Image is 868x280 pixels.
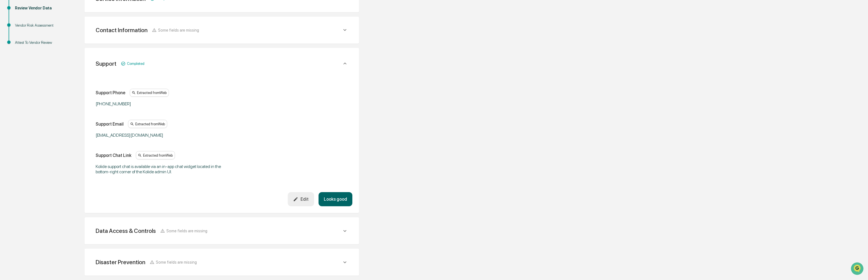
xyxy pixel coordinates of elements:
div: Service InformationCompleted [91,73,352,207]
span: Preclearance [11,70,36,75]
span: Data Lookup [11,80,35,86]
div: Attest To Vendor Review [15,40,60,45]
div: Disaster PreventionSome fields are missing [91,255,352,269]
p: How can we help? [6,12,101,21]
div: [PHONE_NUMBER] [96,101,234,106]
span: Some fields are missing [156,260,197,264]
span: Some fields are missing [158,28,199,32]
img: 1746055101610-c473b297-6a78-478c-a979-82029cc54cd1 [6,42,16,52]
div: We're available if you need us! [19,48,70,52]
a: 🖐️Preclearance [3,68,38,78]
div: Data Access & ControlsSome fields are missing [91,224,352,238]
div: Disaster Prevention [96,259,145,266]
div: Kolide support chat is available via an in-app chat widget located in the bottom-right corner of ... [96,164,234,174]
span: Pylon [55,94,67,98]
button: Start new chat [94,44,101,51]
a: 🔎Data Lookup [3,78,37,88]
button: Edit [288,192,314,206]
div: [EMAIL_ADDRESS][DOMAIN_NAME] [96,133,234,138]
div: Data Access & Controls [96,227,156,234]
a: 🗄️Attestations [38,68,71,78]
div: Extracted from Web [130,89,169,97]
div: Support Phone [96,90,125,95]
div: 🗄️ [40,70,45,75]
div: Support [96,60,116,67]
div: Contact InformationSome fields are missing [91,23,352,37]
div: SupportCompleted [91,55,352,73]
div: Start new chat [19,42,91,48]
div: 🔎 [6,81,10,85]
div: Vendor Risk Assessment [15,22,60,28]
div: Support Chat Link [96,153,131,158]
span: Some fields are missing [166,228,207,233]
div: Extracted from Web [136,151,175,159]
div: Extracted from Web [128,120,167,128]
div: Contact Information [96,27,147,34]
iframe: Open customer support [850,262,865,277]
div: Edit [293,197,309,202]
a: Powered byPylon [39,94,67,98]
div: Review Vendor Data [15,5,60,11]
div: Support Email [96,121,124,127]
span: Completed [127,62,144,66]
button: Looks good [319,192,352,206]
span: Attestations [46,70,69,75]
div: 🖐️ [6,70,10,75]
